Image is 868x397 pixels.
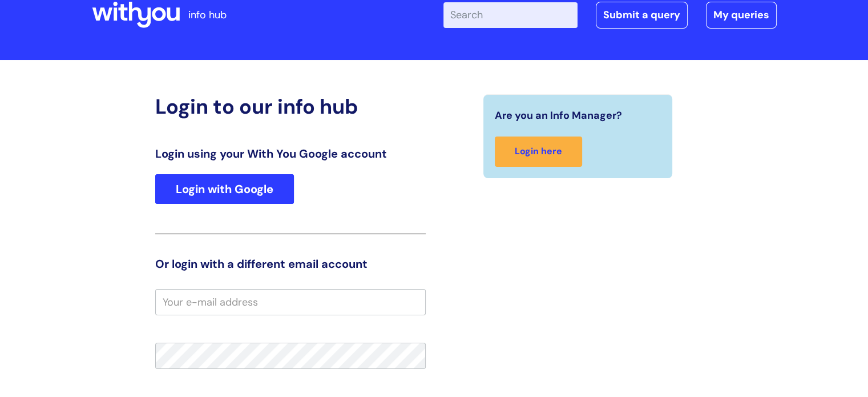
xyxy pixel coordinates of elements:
[155,94,426,119] h2: Login to our info hub
[443,2,578,27] input: Search
[155,147,426,161] h3: Login using your With You Google account
[596,2,688,28] a: Submit a query
[155,257,426,271] h3: Or login with a different email account
[155,289,426,315] input: Your e-mail address
[495,137,582,167] a: Login here
[495,106,622,125] span: Are you an Info Manager?
[706,2,777,28] a: My queries
[155,174,294,204] a: Login with Google
[188,6,227,24] p: info hub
